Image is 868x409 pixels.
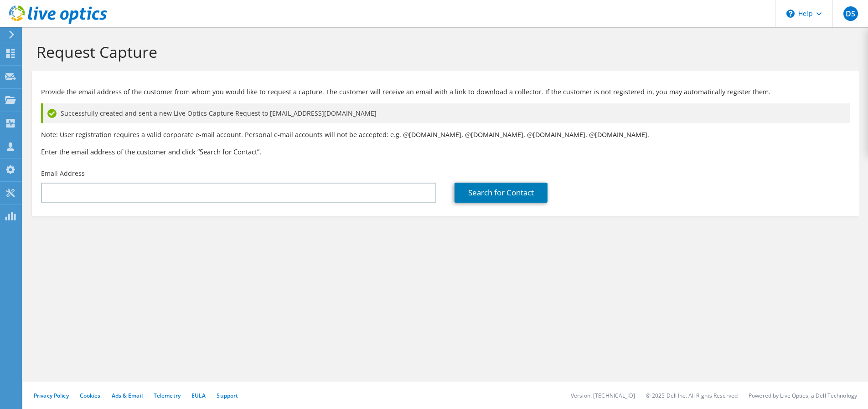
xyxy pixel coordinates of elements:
h3: Enter the email address of the customer and click “Search for Contact”. [41,147,850,157]
span: Successfully created and sent a new Live Optics Capture Request to [EMAIL_ADDRESS][DOMAIN_NAME] [61,108,377,118]
a: Ads & Email [112,392,143,399]
a: Privacy Policy [34,392,69,399]
svg: \n [786,10,795,18]
a: Support [217,392,238,399]
li: © 2025 Dell Inc. All Rights Reserved [646,392,738,399]
h1: Request Capture [36,42,850,61]
a: Cookies [80,392,101,399]
li: Powered by Live Optics, a Dell Technology [749,392,857,399]
a: Telemetry [154,392,181,399]
a: Search for Contact [455,183,548,203]
span: DS [843,6,858,21]
a: EULA [191,392,206,399]
p: Note: User registration requires a valid corporate e-mail account. Personal e-mail accounts will ... [41,130,850,140]
p: Provide the email address of the customer from whom you would like to request a capture. The cust... [41,87,850,97]
li: Version: [TECHNICAL_ID] [571,392,635,399]
label: Email Address [41,169,85,178]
